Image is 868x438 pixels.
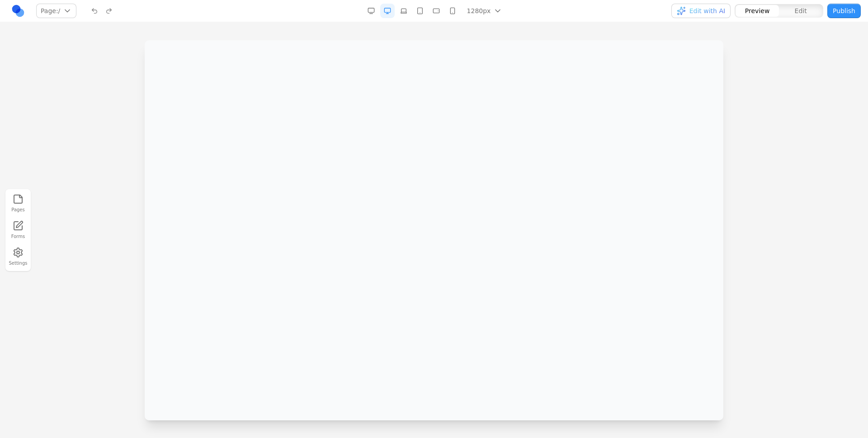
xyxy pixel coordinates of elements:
[413,4,427,18] button: Tablet
[8,245,28,268] button: Settings
[795,6,807,15] span: Edit
[445,4,460,18] button: Mobile
[827,4,861,18] button: Publish
[380,4,395,18] button: Desktop
[145,40,723,420] iframe: Preview
[745,6,770,15] span: Preview
[8,192,28,215] button: Pages
[689,6,725,15] span: Edit with AI
[396,4,411,18] button: Laptop
[462,4,508,18] button: 1280px
[364,4,378,18] button: Desktop Wide
[36,4,76,18] button: Page:/
[8,219,28,242] a: Forms
[429,4,443,18] button: Mobile Landscape
[671,4,731,18] button: Edit with AI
